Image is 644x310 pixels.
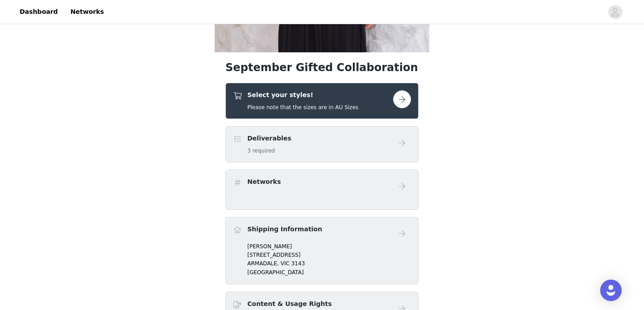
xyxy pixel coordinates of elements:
[247,225,322,234] h4: Shipping Information
[225,217,419,285] div: Shipping Information
[14,2,63,22] a: Dashboard
[600,280,622,301] div: Open Intercom Messenger
[247,177,281,187] h4: Networks
[247,268,411,276] p: [GEOGRAPHIC_DATA]
[247,103,358,111] h5: Please note that the sizes are in AU Sizes
[247,260,279,267] span: ARMADALE,
[247,90,358,100] h4: Select your styles!
[247,147,291,155] h5: 3 required
[225,83,419,119] div: Select your styles!
[65,2,109,22] a: Networks
[225,170,419,210] div: Networks
[225,126,419,162] div: Deliverables
[291,260,305,267] span: 3143
[225,59,419,76] h1: September Gifted Collaboration
[247,134,291,143] h4: Deliverables
[247,299,332,309] h4: Content & Usage Rights
[611,5,619,19] div: avatar
[247,251,411,259] p: [STREET_ADDRESS]
[247,242,411,251] p: [PERSON_NAME]
[280,260,289,267] span: VIC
